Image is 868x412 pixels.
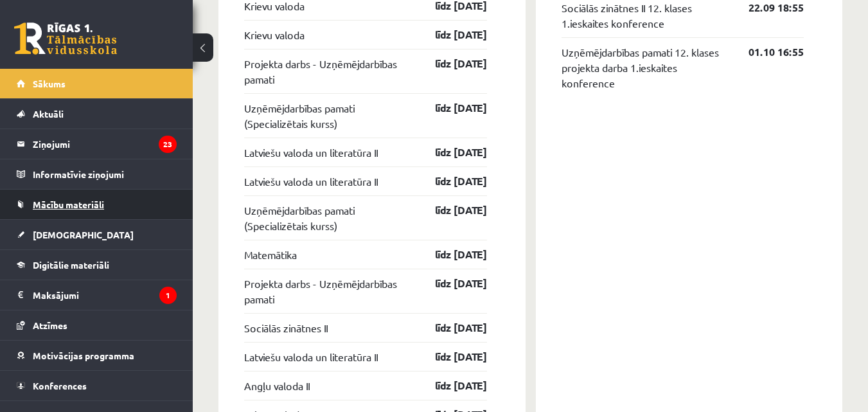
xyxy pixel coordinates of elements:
span: Aktuāli [33,108,64,120]
a: Latviešu valoda un literatūra II [244,349,378,364]
a: Projekta darbs - Uzņēmējdarbības pamati [244,276,412,307]
a: Mācību materiāli [17,190,177,219]
a: Uzņēmējdarbības pamati 12. klases projekta darba 1.ieskaites konference [562,44,730,91]
a: līdz [DATE] [412,276,487,291]
a: līdz [DATE] [412,56,487,71]
a: Atzīmes [17,310,177,340]
a: Sociālās zinātnes II [244,320,328,336]
span: Digitālie materiāli [33,259,109,271]
a: Digitālie materiāli [17,250,177,280]
a: Uzņēmējdarbības pamati (Specializētais kurss) [244,100,412,131]
a: līdz [DATE] [412,378,487,393]
a: Uzņēmējdarbības pamati (Specializētais kurss) [244,202,412,233]
span: Sākums [33,78,66,89]
a: līdz [DATE] [412,100,487,116]
span: [DEMOGRAPHIC_DATA] [33,229,134,240]
a: Motivācijas programma [17,341,177,370]
a: Informatīvie ziņojumi [17,159,177,189]
a: Angļu valoda II [244,378,310,393]
a: Latviešu valoda un literatūra II [244,145,378,160]
span: Mācību materiāli [33,199,104,210]
legend: Informatīvie ziņojumi [33,159,177,189]
a: līdz [DATE] [412,145,487,160]
a: Sākums [17,69,177,98]
a: Ziņojumi23 [17,129,177,159]
a: Aktuāli [17,99,177,129]
a: līdz [DATE] [412,320,487,336]
i: 1 [159,287,177,304]
a: Maksājumi1 [17,280,177,310]
a: Konferences [17,371,177,400]
a: līdz [DATE] [412,202,487,218]
span: Atzīmes [33,319,67,331]
legend: Maksājumi [33,280,177,310]
a: 01.10 16:55 [729,44,804,60]
a: Krievu valoda [244,27,305,42]
a: līdz [DATE] [412,247,487,262]
a: Matemātika [244,247,297,262]
a: [DEMOGRAPHIC_DATA] [17,220,177,249]
a: līdz [DATE] [412,174,487,189]
a: Latviešu valoda un literatūra II [244,174,378,189]
a: līdz [DATE] [412,349,487,364]
span: Motivācijas programma [33,350,134,361]
legend: Ziņojumi [33,129,177,159]
span: Konferences [33,380,87,391]
a: Projekta darbs - Uzņēmējdarbības pamati [244,56,412,87]
a: Rīgas 1. Tālmācības vidusskola [14,22,117,55]
a: līdz [DATE] [412,27,487,42]
i: 23 [159,136,177,153]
